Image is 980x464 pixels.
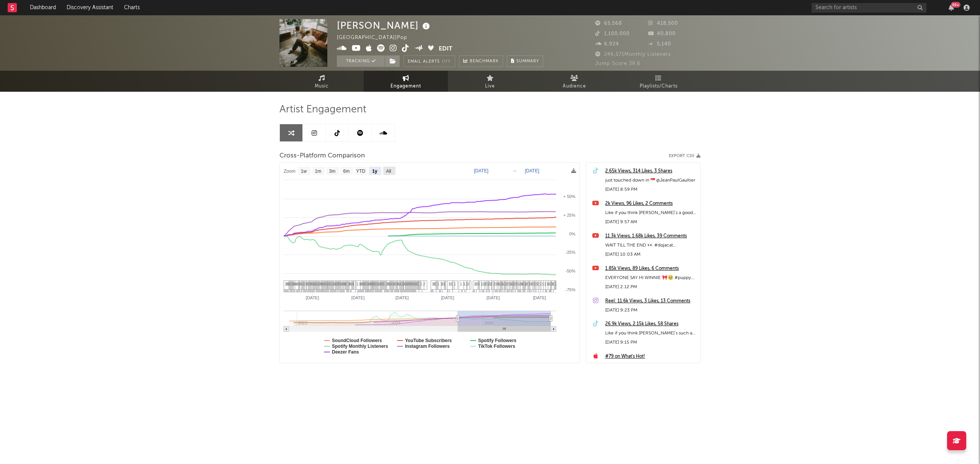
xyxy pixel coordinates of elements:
[482,282,484,286] span: 1
[648,31,676,36] span: 40,800
[474,168,488,174] text: [DATE]
[554,282,557,286] span: 1
[439,44,452,54] button: Edit
[505,282,508,286] span: 2
[376,282,378,286] span: 2
[332,349,359,355] text: Deezer Fans
[595,31,630,36] span: 1,100,000
[279,71,364,92] a: Music
[640,82,678,91] span: Playlists/Charts
[500,282,502,286] span: 2
[605,176,696,185] div: just touched down in 🇸🇬 @JeanPaulGaultier
[605,264,696,273] div: 1.85k Views, 89 Likes, 6 Comments
[337,55,385,67] button: Tracking
[605,167,696,176] a: 2.65k Views, 314 Likes, 3 Shares
[605,297,696,306] div: Reel: 11.6k Views, 3 Likes, 13 Comments
[563,213,576,217] text: + 25%
[485,82,495,91] span: Live
[595,42,619,47] span: 6,924
[474,282,476,286] span: 2
[605,199,696,208] div: 2k Views, 96 Likes, 2 Comments
[291,282,293,286] span: 2
[292,282,296,286] span: 13
[284,169,296,174] text: Zoom
[565,287,575,292] text: -75%
[565,269,575,273] text: -50%
[595,21,622,26] span: 65,568
[440,282,443,286] span: 1
[477,282,480,286] span: 4
[329,169,336,174] text: 3m
[493,282,495,286] span: 2
[454,282,456,286] span: 1
[442,60,451,64] em: Off
[423,282,425,286] span: 2
[465,282,468,286] span: 3
[595,52,671,57] span: 246,571 Monthly Listeners
[315,169,322,174] text: 1m
[448,282,451,286] span: 1
[356,169,365,174] text: YTD
[487,282,490,286] span: 2
[648,21,678,26] span: 418,500
[403,55,455,67] button: Email AlertsOff
[351,282,354,286] span: 4
[441,295,454,300] text: [DATE]
[386,169,391,174] text: All
[569,232,575,236] text: 0%
[339,282,341,286] span: 5
[534,282,537,286] span: 2
[279,151,365,161] span: Cross-Platform Comparison
[443,282,446,286] span: 1
[448,71,532,92] a: Live
[544,282,546,286] span: 1
[563,194,576,199] text: + 50%
[507,55,543,67] button: Summary
[483,282,486,286] span: 2
[524,282,526,286] span: 3
[516,282,519,286] span: 3
[533,282,535,286] span: 2
[605,217,696,227] div: [DATE] 9:57 AM
[451,282,453,286] span: 1
[490,282,492,286] span: 2
[605,185,696,194] div: [DATE] 8:59 PM
[605,352,696,361] a: #79 on What's Hot!
[459,55,503,67] a: Benchmark
[470,57,499,66] span: Benchmark
[616,71,701,92] a: Playlists/Charts
[605,320,696,329] a: 26.9k Views, 2.15k Likes, 58 Shares
[297,282,300,286] span: 3
[359,282,361,286] span: 1
[495,282,497,286] span: 3
[462,282,465,286] span: 1
[605,338,696,347] div: [DATE] 9:15 PM
[605,208,696,217] div: Like if you think [PERSON_NAME]’s a good girl tag @[PERSON_NAME] in the comments #[PERSON_NAME] #...
[341,282,343,286] span: 2
[405,344,450,349] text: Instagram Followers
[812,3,926,13] input: Search for artists
[515,282,517,286] span: 1
[496,282,498,286] span: 3
[351,295,365,300] text: [DATE]
[546,282,549,286] span: 1
[605,232,696,241] a: 11.3k Views, 1.68k Likes, 39 Comments
[478,344,515,349] text: TikTok Followers
[372,169,377,174] text: 1y
[516,59,539,63] span: Summary
[366,282,369,286] span: 3
[343,169,350,174] text: 6m
[395,282,398,286] span: 2
[432,282,434,286] span: 1
[392,282,394,286] span: 4
[951,2,960,8] div: 99 +
[332,344,388,349] text: Spotify Monthly Listeners
[478,338,516,343] text: Spotify Followers
[279,105,366,114] span: Artist Engagement
[539,282,542,286] span: 2
[563,82,586,91] span: Audience
[605,329,696,338] div: Like if you think [PERSON_NAME]’s such a good girl!!! oh and tag @[PERSON_NAME] in the comments!!...
[949,5,954,11] button: 99+
[315,82,329,91] span: Music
